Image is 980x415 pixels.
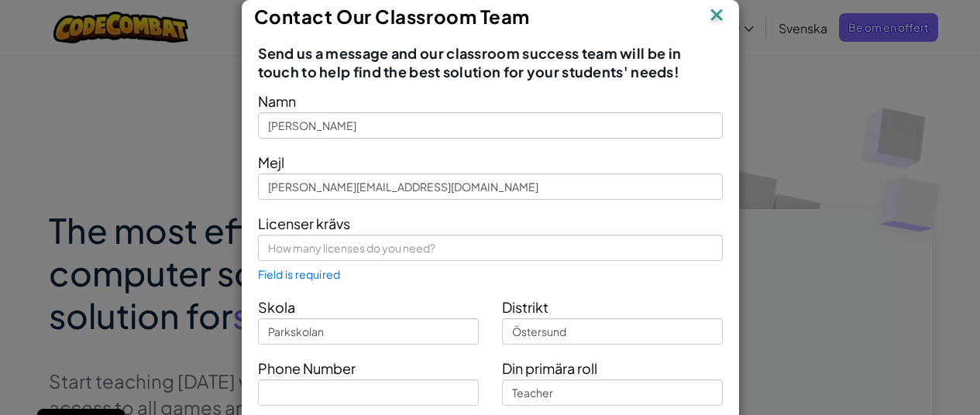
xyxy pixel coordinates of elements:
span: Distrikt [502,298,548,316]
span: Phone Number [258,359,356,377]
span: Send us a message and our classroom success team will be in touch to help find the best solution ... [258,44,723,81]
span: Din primära roll [502,359,597,377]
span: Skola [258,298,295,316]
input: How many licenses do you need? [258,235,723,261]
span: Mejl [258,153,284,171]
span: Licenser krävs [258,214,350,232]
span: Field is required [258,268,341,280]
input: Teacher, Principal, etc. [502,379,723,406]
span: Namn [258,92,296,110]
